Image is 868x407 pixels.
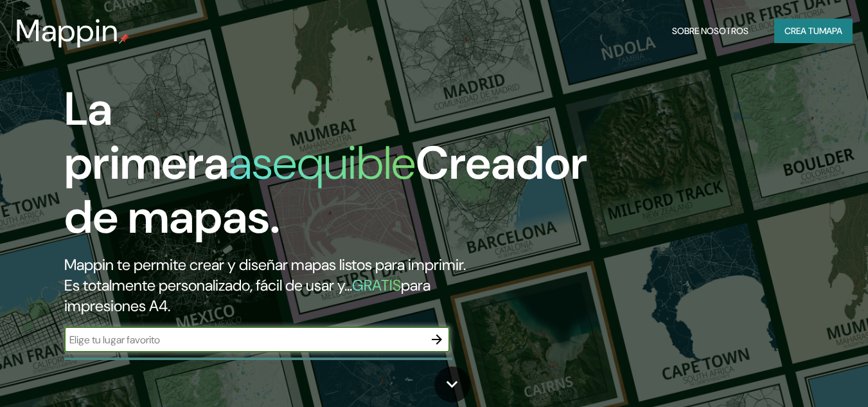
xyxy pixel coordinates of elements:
[15,10,119,51] font: Mappin
[119,33,129,44] img: pin de mapeo
[352,275,401,295] font: GRATIS
[64,255,466,275] font: Mappin te permite crear y diseñar mapas listos para imprimir.
[64,275,430,316] font: para impresiones A4.
[64,332,424,347] input: Elige tu lugar favorito
[672,25,748,37] font: Sobre nosotros
[64,275,352,295] font: Es totalmente personalizado, fácil de usar y...
[229,133,416,193] font: asequible
[667,19,754,43] button: Sobre nosotros
[784,25,819,37] font: Crea tu
[754,357,854,393] iframe: Lanzador de widgets de ayuda
[774,19,853,43] button: Crea tumapa
[819,25,842,37] font: mapa
[64,79,229,193] font: La primera
[64,133,587,247] font: Creador de mapas.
